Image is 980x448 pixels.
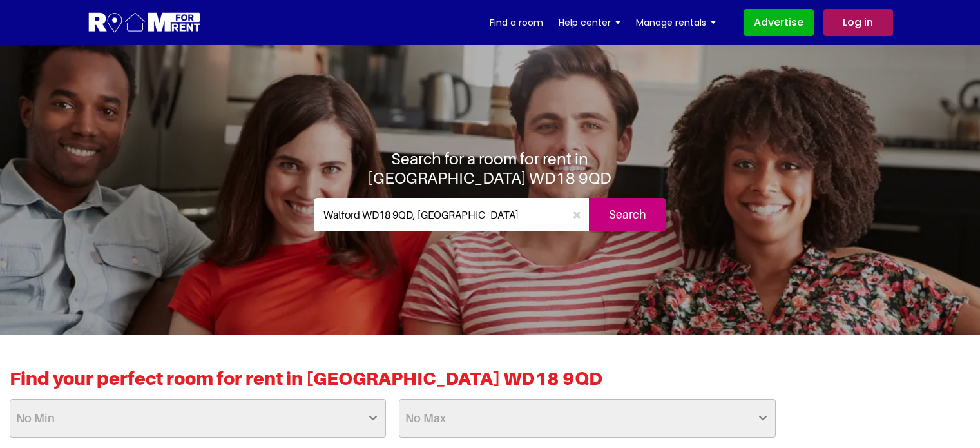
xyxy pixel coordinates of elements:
[10,367,970,399] h2: Find your perfect room for rent in [GEOGRAPHIC_DATA] WD18 9QD
[314,149,667,188] h1: Search for a room for rent in [GEOGRAPHIC_DATA] WD18 9QD
[636,13,716,32] a: Manage rentals
[88,11,202,35] img: Logo for Room for Rent, featuring a welcoming design with a house icon and modern typography
[823,9,893,36] a: Log in
[744,9,814,36] a: Advertise
[589,198,666,231] input: Search
[559,13,620,32] a: Help center
[314,198,566,231] input: Where do you want to live. Search by town or postcode
[490,13,543,32] a: Find a room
